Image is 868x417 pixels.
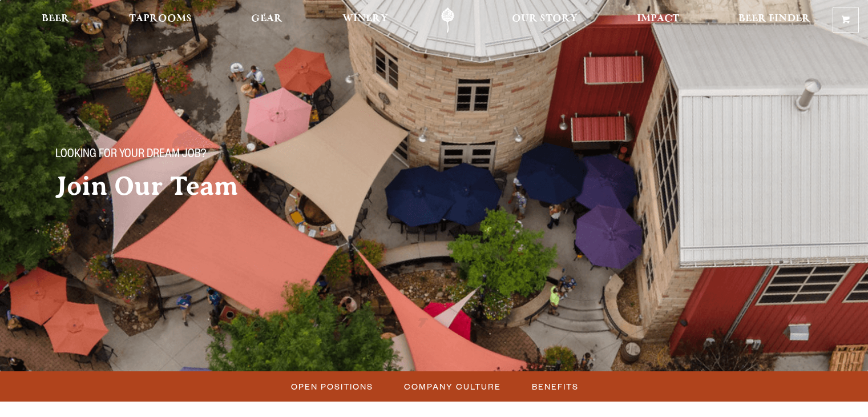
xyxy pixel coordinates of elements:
span: Taprooms [129,14,192,23]
span: Impact [637,14,679,23]
a: Beer Finder [731,7,818,33]
h2: Join Our Team [55,172,411,201]
a: Beer [34,7,77,33]
span: Beer Finder [738,14,810,23]
a: Our Story [504,7,585,33]
span: Gear [251,14,282,23]
a: Winery [335,7,395,33]
span: Beer [42,14,70,23]
span: Our Story [512,14,578,23]
a: Benefits [525,378,584,395]
a: Impact [629,7,687,33]
a: Gear [244,7,290,33]
a: Taprooms [122,7,199,33]
span: Looking for your dream job? [55,148,206,163]
a: Open Positions [284,378,379,395]
span: Open Positions [291,378,373,395]
span: Winery [342,14,388,23]
a: Company Culture [397,378,507,395]
span: Benefits [532,378,579,395]
a: Odell Home [426,7,469,33]
span: Company Culture [404,378,501,395]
